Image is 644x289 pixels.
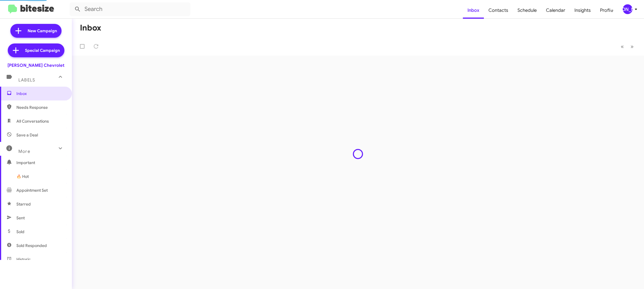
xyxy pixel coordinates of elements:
span: Inbox [16,91,65,96]
input: Search [70,2,190,16]
button: Next [627,41,637,52]
a: New Campaign [10,24,62,38]
a: Inbox [463,2,484,19]
span: 🔥 Hot [16,174,29,179]
button: Previous [617,41,627,52]
span: Labels [18,77,35,83]
a: Special Campaign [8,43,64,57]
button: [PERSON_NAME] [618,4,638,14]
a: Profile [595,2,618,19]
a: Schedule [513,2,541,19]
span: Appointment Set [16,187,48,193]
span: More [18,149,30,154]
span: Historic [16,256,31,262]
span: » [630,43,634,50]
a: Calendar [541,2,570,19]
span: Sold [16,229,24,235]
span: New Campaign [28,28,57,34]
a: Insights [570,2,595,19]
span: Special Campaign [25,47,60,53]
span: Save a Deal [16,132,38,138]
h1: Inbox [80,23,101,33]
span: Needs Response [16,104,65,110]
span: « [621,43,624,50]
span: Starred [16,201,31,207]
span: Important [16,160,65,166]
div: [PERSON_NAME] Chevrolet [7,62,64,68]
span: All Conversations [16,118,49,124]
div: [PERSON_NAME] [623,4,632,14]
span: Sold Responded [16,243,47,248]
nav: Page navigation example [618,41,637,52]
span: Sent [16,215,25,221]
a: Contacts [484,2,513,19]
